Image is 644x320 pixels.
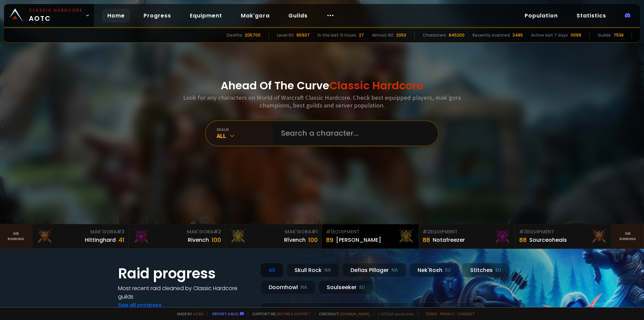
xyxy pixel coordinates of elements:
div: Skull Rock [286,263,339,277]
div: [PERSON_NAME] [336,236,381,244]
a: #3Equipment88Sourceoheals [515,224,612,248]
div: Rîvench [284,236,306,244]
div: Sourceoheals [529,236,567,244]
span: Checkout [315,311,370,316]
a: See all progress [118,301,162,309]
a: Home [102,9,130,22]
div: Mak'Gora [229,228,318,235]
div: Characters [423,32,446,38]
div: Notafreezer [433,236,465,244]
div: Level 60 [277,32,294,38]
div: Equipment [519,228,607,235]
div: 88 [519,235,527,244]
span: # 2 [423,228,430,235]
div: Deaths [227,32,242,38]
div: Stitches [462,263,509,277]
a: Mak'Gora#2Rivench100 [129,224,225,248]
a: Population [519,9,563,22]
div: 41 [118,235,124,244]
a: Mak'Gora#3Hittinghard41 [32,224,129,248]
small: EU [359,284,365,291]
a: [DOMAIN_NAME] [340,311,370,316]
a: Classic HardcoreAOTC [4,4,94,27]
div: 100 [308,235,318,244]
div: 88 [423,235,430,244]
h1: Raid progress [118,263,252,284]
div: Equipment [423,228,511,235]
div: Soulseeker [318,280,373,294]
a: Privacy [440,311,454,316]
a: #2Equipment88Notafreezer [419,224,515,248]
a: #1Equipment89[PERSON_NAME] [322,224,419,248]
div: Defias Pillager [342,263,407,277]
a: Report a bug [212,311,238,316]
div: Almost 60 [372,32,393,38]
a: Guilds [283,9,313,22]
h4: Most recent raid cleaned by Classic Hardcore guilds [118,284,252,301]
a: Mak'gora [235,9,275,22]
div: Mak'Gora [36,228,124,235]
div: realm [217,127,273,132]
a: Statistics [571,9,611,22]
a: Buy me a coffee [277,311,311,316]
span: # 3 [117,228,124,235]
small: EU [445,267,451,274]
small: NA [324,267,331,274]
div: 7538 [613,32,624,38]
span: # 1 [311,228,318,235]
small: NA [301,284,307,291]
div: 3485 [513,32,523,38]
div: 205700 [245,32,261,38]
div: Guilds [598,32,611,38]
span: # 1 [326,228,332,235]
div: Recently scanned [473,32,510,38]
div: 100 [212,235,221,244]
div: 65937 [297,32,310,38]
div: Rivench [188,236,209,244]
div: In the last 12 hours [318,32,356,38]
span: # 2 [213,228,221,235]
a: Mak'Gora#1Rîvench100 [225,224,322,248]
a: Terms [425,311,437,316]
span: Made by [173,311,203,316]
a: Consent [457,311,475,316]
input: Search a character... [277,121,430,145]
h3: Look for any characters on World of Warcraft Classic Hardcore. Check best equipped players, mak'g... [180,94,464,109]
div: Active last 7 days [531,32,568,38]
div: 845200 [449,32,465,38]
a: Equipment [184,9,227,22]
h1: Ahead Of The Curve [221,78,423,94]
div: All [217,132,273,140]
span: Support me, [248,311,311,316]
div: Equipment [326,228,414,235]
div: 89 [326,235,333,244]
div: 11099 [571,32,581,38]
a: Progress [138,9,176,22]
small: NA [391,267,398,274]
span: # 3 [519,228,527,235]
small: EU [495,267,501,274]
small: Classic Hardcore [29,7,83,13]
a: Seeranking [612,224,644,248]
div: Nek'Rosh [409,263,459,277]
div: 2053 [396,32,406,38]
span: AOTC [29,7,83,24]
div: Mak'Gora [133,228,221,235]
span: Classic Hardcore [329,78,423,93]
a: a fan [193,311,203,316]
div: Doomhowl [260,280,316,294]
span: v. d752d5 - production [374,311,414,316]
div: 27 [359,32,364,38]
div: Hittinghard [85,236,116,244]
div: All [260,263,283,277]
